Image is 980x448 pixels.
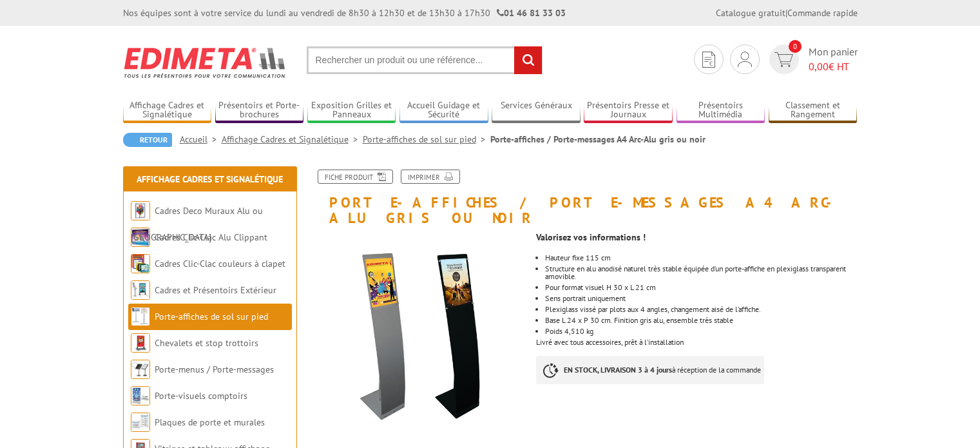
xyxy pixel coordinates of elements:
[716,7,785,19] a: Catalogue gratuit
[155,284,276,296] a: Cadres et Présentoirs Extérieur
[300,170,867,226] h1: Porte-affiches / Porte-messages A4 Arc-Alu gris ou noir
[131,386,150,405] img: Porte-visuels comptoirs
[536,338,857,346] div: Livré avec tous accessoires, prêt à l’installation
[514,46,542,74] input: rechercher
[123,39,287,86] img: Edimeta
[155,337,258,349] a: Chevalets et stop trottoirs
[716,6,858,19] div: |
[809,59,858,74] span: € HT
[769,100,858,121] a: Classement et Rangement
[131,333,150,353] img: Chevalets et stop trottoirs
[155,258,285,269] a: Cadres Clic-Clac couleurs à clapet
[809,44,858,74] span: Mon panier
[155,231,267,243] a: Cadres Clic-Clac Alu Clippant
[155,311,268,322] a: Porte-affiches de sol sur pied
[789,40,802,53] span: 0
[307,100,396,121] a: Exposition Grilles et Panneaux
[490,133,706,146] li: Porte-affiches / Porte-messages A4 Arc-Alu gris ou noir
[155,364,274,375] a: Porte-menus / Porte-messages
[131,254,150,273] img: Cadres Clic-Clac couleurs à clapet
[787,7,858,19] a: Commande rapide
[545,284,857,291] li: Pour format visuel H 30 x L 21 cm
[545,327,857,335] li: Poids 4,510 kg
[584,100,673,121] a: Présentoirs Presse et Journaux
[545,317,857,324] div: Base L 24 x P 30 cm. Finition gris alu, ensemble très stable
[363,133,490,145] a: Porte-affiches de sol sur pied
[155,390,247,402] a: Porte-visuels comptoirs
[215,100,304,121] a: Présentoirs et Porte-brochures
[536,356,764,384] p: à réception de la commande
[222,133,363,145] a: Affichage Cadres et Signalétique
[536,231,646,243] strong: Valorisez vos informations !
[131,360,150,379] img: Porte-menus / Porte-messages
[155,416,265,428] a: Plaques de porte et murales
[131,280,150,300] img: Cadres et Présentoirs Extérieur
[545,265,857,280] li: Structure en alu anodisé naturel très stable équipée d’un porte-affiche en plexiglass transparent...
[137,173,283,185] a: Affichage Cadres et Signalétique
[774,52,793,67] img: devis rapide
[677,100,765,121] a: Présentoirs Multimédia
[318,170,393,184] a: Fiche produit
[131,307,150,326] img: Porte-affiches de sol sur pied
[180,133,222,145] a: Accueil
[401,170,460,184] a: Imprimer
[131,205,263,243] a: Cadres Deco Muraux Alu ou [GEOGRAPHIC_DATA]
[307,46,543,74] input: Rechercher un produit ou une référence...
[809,60,829,73] span: 0,00
[766,44,858,74] a: devis rapide 0 Mon panier 0,00€ HT
[702,52,715,68] img: devis rapide
[545,295,857,302] li: Sens portrait uniquement
[545,306,857,313] div: Plexiglass vissé par plots aux 4 angles, changement aisé de l’affiche.
[738,52,752,67] img: devis rapide
[492,100,581,121] a: Services Généraux
[123,133,172,147] a: Retour
[497,7,566,19] strong: 01 46 81 33 03
[131,413,150,432] img: Plaques de porte et murales
[564,365,672,375] strong: EN STOCK, LIVRAISON 3 à 4 jours
[131,201,150,220] img: Cadres Deco Muraux Alu ou Bois
[123,100,212,121] a: Affichage Cadres et Signalétique
[123,6,566,19] div: Nos équipes sont à votre service du lundi au vendredi de 8h30 à 12h30 et de 13h30 à 17h30
[545,254,857,262] li: Hauteur fixe 115 cm
[399,100,488,121] a: Accueil Guidage et Sécurité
